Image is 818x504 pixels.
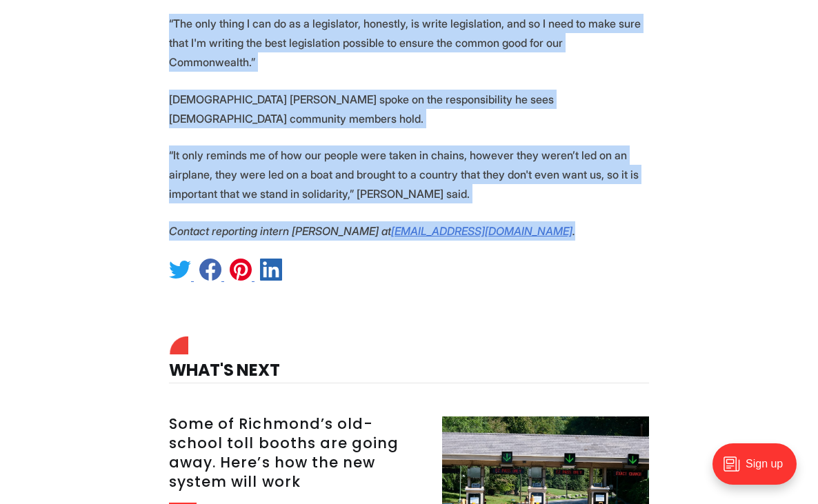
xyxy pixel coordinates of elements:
p: “The only thing I can do as a legislator, honestly, is write legislation, and so I need to make s... [169,14,649,72]
em: . [572,224,575,238]
iframe: portal-trigger [701,436,818,504]
a: [EMAIL_ADDRESS][DOMAIN_NAME] [391,224,572,238]
h3: Some of Richmond’s old-school toll booths are going away. Here’s how the new system will work [169,414,426,492]
h4: What's Next [169,340,649,383]
p: “It only reminds me of how our people were taken in chains, however they weren’t led on an airpla... [169,145,649,203]
p: [DEMOGRAPHIC_DATA] [PERSON_NAME] spoke on the responsibility he sees [DEMOGRAPHIC_DATA] community... [169,90,649,128]
em: Contact reporting intern [PERSON_NAME] at [169,224,391,238]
